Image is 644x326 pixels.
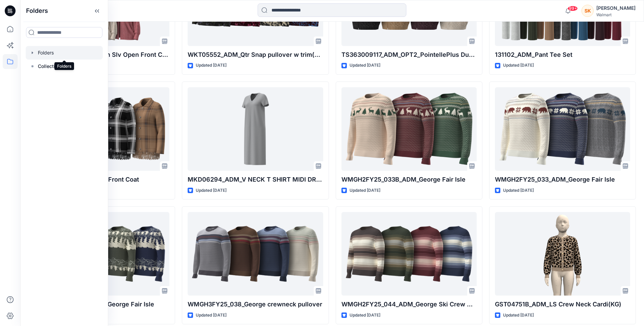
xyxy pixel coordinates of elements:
p: Updated [DATE] [503,62,534,69]
p: WMGH3FY25_038_George crewneck pullover [188,300,323,309]
p: 131102_ADM_Pant Tee Set [495,50,630,60]
div: SK [581,5,594,17]
a: WMGH3FY25_038_George crewneck pullover [188,212,323,296]
p: WMGH2FY25_044_ADM_George Ski Crew Neck [341,300,477,309]
p: WMGH2FY25_033_ADM_George Fair Isle [495,175,630,184]
p: GST04751B_ADM_LS Crew Neck Cardi(KG) [495,300,630,309]
a: MKD06294_ADM_V NECK T SHIRT MIDI DRESS [188,87,323,171]
span: 99+ [568,6,578,11]
p: Updated [DATE] [350,62,380,69]
div: Walmart [596,12,636,17]
p: Updated [DATE] [196,312,226,319]
a: GST04751B_ADM_LS Crew Neck Cardi(KG) [495,212,630,296]
div: [PERSON_NAME] [596,4,636,12]
p: Updated [DATE] [196,62,226,69]
p: MKD06294_ADM_V NECK T SHIRT MIDI DRESS [188,175,323,184]
p: Updated [DATE] [196,187,226,194]
p: Updated [DATE] [350,312,380,319]
p: Updated [DATE] [503,312,534,319]
p: WMGH2FY25_033B_ADM_George Fair Isle [341,175,477,184]
p: WKT05552_ADM_Qtr Snap pullover w trim(Print) [188,50,323,60]
a: WMGH2FY25_044_ADM_George Ski Crew Neck [341,212,477,296]
p: Updated [DATE] [503,187,534,194]
p: TS363009117_ADM_OPT2_PointellePlus Duster cocoon [341,50,477,60]
a: WMGH2FY25_033_ADM_George Fair Isle [495,87,630,171]
p: Collections [38,62,63,70]
a: WMGH2FY25_033B_ADM_George Fair Isle [341,87,477,171]
p: Updated [DATE] [350,187,380,194]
